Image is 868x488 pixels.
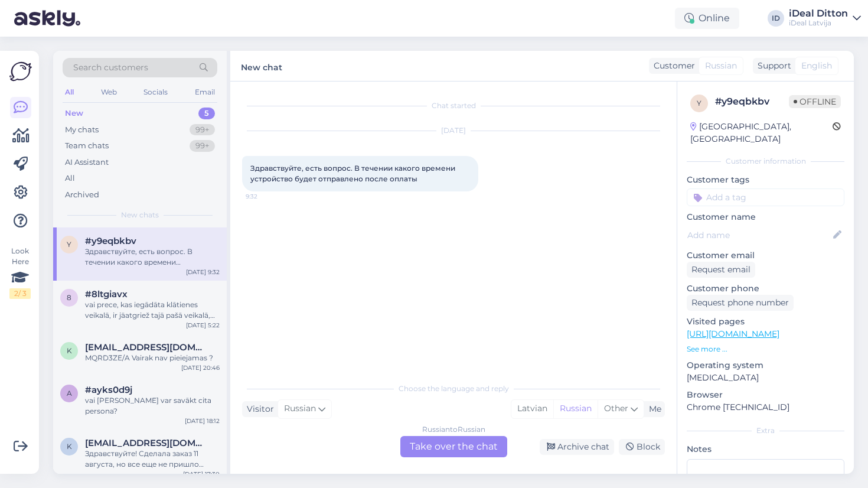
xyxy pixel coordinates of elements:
[73,61,148,74] span: Search customers
[85,342,208,353] span: ks.ksenijasmirnova@gmail.com
[553,400,598,418] div: Russian
[85,289,128,300] span: #8ltgiavx
[604,403,628,414] span: Other
[67,389,72,398] span: a
[65,157,109,168] div: AI Assistant
[284,402,316,415] span: Russian
[687,443,844,456] p: Notes
[190,140,215,152] div: 99+
[99,84,119,100] div: Web
[801,60,832,72] span: English
[185,417,220,425] div: [DATE] 18:12
[85,395,220,417] div: vai [PERSON_NAME] var savākt cita persona?
[789,9,848,18] div: iDeal Ditton
[121,210,159,220] span: New chats
[186,268,220,276] div: [DATE] 9:32
[192,84,217,100] div: Email
[67,442,72,451] span: k
[85,448,220,470] div: Здравствуйте! Сделала заказ 11 августа, но все еще не пришло подтверждения от продавца, есть пово...
[85,438,208,448] span: koles07vika@gmail.com
[67,240,71,249] span: y
[400,436,507,457] div: Take over the chat
[181,363,220,372] div: [DATE] 20:46
[85,300,220,321] div: vai prece, kas iegādāta klātienes veikalā, ir jāatgriež tajā pašā veikalā, vai ir iespēja preci a...
[186,321,220,330] div: [DATE] 5:22
[67,293,71,302] span: 8
[687,156,844,167] div: Customer information
[789,9,861,28] a: iDeal DittoniDeal Latvija
[687,282,844,295] p: Customer phone
[687,211,844,223] p: Customer name
[687,229,831,242] input: Add name
[687,401,844,414] p: Chrome [TECHNICAL_ID]
[644,403,661,415] div: Me
[9,60,32,83] img: Askly Logo
[675,8,739,29] div: Online
[687,295,794,311] div: Request phone number
[9,246,31,299] div: Look Here
[687,372,844,384] p: [MEDICAL_DATA]
[65,189,99,201] div: Archived
[85,236,136,246] span: #y9eqbkbv
[422,424,485,435] div: Russian to Russian
[65,140,109,152] div: Team chats
[687,344,844,354] p: See more ...
[65,173,75,184] div: All
[250,164,457,183] span: Здравствуйте, есть вопрос. В течении какого времени устройство будет отправлено после оплаты
[85,353,220,363] div: MQRD3ZE/A Vairak nav pieiejamas ?
[85,246,220,268] div: Здравствуйте, есть вопрос. В течении какого времени устройство будет отправлено после оплаты
[789,18,848,28] div: iDeal Latvija
[687,328,779,339] a: [URL][DOMAIN_NAME]
[687,249,844,262] p: Customer email
[242,100,665,111] div: Chat started
[619,439,665,455] div: Block
[540,439,614,455] div: Archive chat
[789,95,841,108] span: Offline
[242,383,665,394] div: Choose the language and reply
[183,470,220,479] div: [DATE] 17:30
[649,60,695,72] div: Customer
[246,192,290,201] span: 9:32
[9,288,31,299] div: 2 / 3
[753,60,791,72] div: Support
[242,125,665,136] div: [DATE]
[690,121,833,145] div: [GEOGRAPHIC_DATA], [GEOGRAPHIC_DATA]
[687,389,844,401] p: Browser
[241,58,282,74] label: New chat
[67,346,72,355] span: k
[687,262,755,278] div: Request email
[85,385,132,395] span: #ayks0d9j
[198,108,215,119] div: 5
[190,124,215,136] div: 99+
[705,60,737,72] span: Russian
[65,124,99,136] div: My chats
[697,99,701,108] span: y
[715,95,789,109] div: # y9eqbkbv
[687,359,844,372] p: Operating system
[65,108,83,119] div: New
[63,84,76,100] div: All
[687,315,844,328] p: Visited pages
[687,425,844,436] div: Extra
[768,10,784,27] div: ID
[242,403,274,415] div: Visitor
[687,174,844,186] p: Customer tags
[141,84,170,100] div: Socials
[511,400,553,418] div: Latvian
[687,188,844,206] input: Add a tag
